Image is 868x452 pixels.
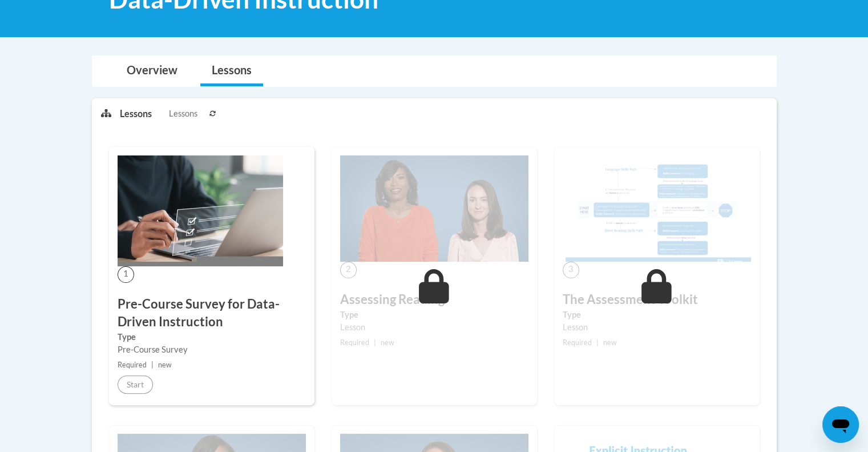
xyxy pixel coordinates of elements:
[822,406,859,443] iframe: Button to launch messaging window
[563,291,751,309] h3: The Assessment Toolkit
[120,107,152,120] p: Lessons
[340,309,528,321] label: Type
[118,331,306,343] label: Type
[563,155,751,262] img: Course Image
[151,361,154,369] span: |
[118,295,306,331] h3: Pre-Course Survey for Data-Driven Instruction
[563,321,751,334] div: Lesson
[340,291,528,309] h3: Assessing Reading
[596,338,599,347] span: |
[603,338,617,347] span: new
[563,262,579,278] span: 3
[381,338,394,347] span: new
[169,107,197,120] span: Lessons
[200,56,263,86] a: Lessons
[340,262,357,278] span: 2
[115,56,189,86] a: Overview
[340,338,369,347] span: Required
[340,321,528,334] div: Lesson
[118,155,283,266] img: Course Image
[158,361,172,369] span: new
[118,375,153,394] button: Start
[118,343,306,356] div: Pre-Course Survey
[118,361,147,369] span: Required
[563,309,751,321] label: Type
[563,338,592,347] span: Required
[340,155,528,262] img: Course Image
[118,266,134,283] span: 1
[374,338,376,347] span: |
